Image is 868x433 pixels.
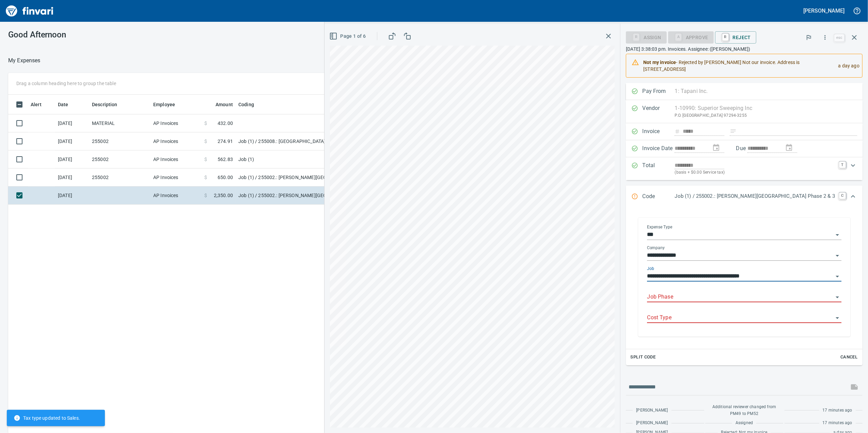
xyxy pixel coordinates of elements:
span: Additional reviewer changed from PM49 to PM52 [709,404,780,417]
button: More [818,30,833,45]
div: Expand [626,157,863,180]
span: Amount [207,100,233,109]
label: Job [647,267,654,271]
td: 255002 [89,132,151,150]
span: 17 minutes ago [823,407,852,414]
td: Job (1) [236,150,406,169]
a: T [839,161,846,168]
span: Description [92,100,117,109]
button: Open [833,251,842,260]
div: a day ago [833,56,859,75]
span: $ [204,192,207,199]
td: AP Invoices [151,169,202,187]
td: Job (1) / 255008.: [GEOGRAPHIC_DATA] [236,132,406,150]
span: Alert [31,100,50,109]
span: [PERSON_NAME] [636,407,668,414]
p: Code [642,192,675,201]
span: $ [204,174,207,181]
td: [DATE] [55,132,89,150]
td: [DATE] [55,150,89,169]
span: This records your message into the invoice and notifies anyone mentioned [846,379,863,395]
button: Open [833,313,842,323]
span: Close invoice [833,29,863,46]
span: Coding [238,100,263,109]
div: - Rejected by [PERSON_NAME] Not our invoice. Address is [STREET_ADDRESS] [643,56,833,75]
p: Job (1) / 255002.: [PERSON_NAME][GEOGRAPHIC_DATA] Phase 2 & 3 [675,192,835,200]
td: AP Invoices [151,187,202,205]
img: Finvari [4,3,55,19]
div: Job Phase required [668,34,714,40]
span: 650.00 [218,174,233,181]
button: RReject [715,31,756,44]
span: Amount [216,100,233,109]
label: Expense Type [647,225,672,229]
button: [PERSON_NAME] [802,5,846,16]
td: AP Invoices [151,150,202,169]
span: Tax type updated to Sales. [14,415,80,421]
button: Open [833,272,842,281]
p: Total [642,161,675,176]
span: Date [58,100,68,109]
label: Company [647,246,665,250]
span: $ [204,120,207,127]
button: Cancel [838,352,860,363]
div: Expand [626,208,863,365]
a: C [839,192,846,199]
span: Cancel [840,353,858,361]
td: [DATE] [55,114,89,132]
a: R [722,33,729,41]
span: 2,350.00 [214,192,233,199]
button: Page 1 of 6 [328,30,368,43]
span: 432.00 [218,120,233,127]
button: Open [833,292,842,302]
span: 274.91 [218,138,233,145]
td: AP Invoices [151,132,202,150]
h5: [PERSON_NAME] [804,7,845,14]
h3: Good Afternoon [8,30,224,39]
td: MATERIAL [89,114,151,132]
span: Alert [31,100,42,109]
button: Open [833,230,842,240]
span: Split Code [630,353,656,361]
span: $ [204,138,207,145]
p: (basis + $0.00 Service tax) [675,169,835,176]
span: Date [58,100,77,109]
span: Coding [238,100,254,109]
td: 255002 [89,150,151,169]
strong: Not my invoice [643,60,676,65]
nav: breadcrumb [8,57,41,65]
td: [DATE] [55,187,89,205]
span: 17 minutes ago [823,420,852,427]
button: Flag [801,30,816,45]
div: Assign [626,34,666,40]
span: Employee [153,100,175,109]
td: 255002 [89,169,151,187]
td: AP Invoices [151,114,202,132]
span: $ [204,156,207,163]
td: [DATE] [55,169,89,187]
a: esc [834,34,845,42]
p: [DATE] 3:38:03 pm. Invoices. Assignee: ([PERSON_NAME]) [626,46,863,52]
p: My Expenses [8,57,41,65]
td: Job (1) / 255002.: [PERSON_NAME][GEOGRAPHIC_DATA] Phase 2 & 3 [236,169,406,187]
span: Reject [721,32,751,43]
button: Split Code [629,352,657,363]
span: Assigned [736,420,753,427]
span: Page 1 of 6 [331,32,366,41]
td: Job (1) / 255002.: [PERSON_NAME][GEOGRAPHIC_DATA] Phase 2 & 3 [236,187,406,205]
p: Drag a column heading here to group the table [16,80,116,87]
span: [PERSON_NAME] [636,420,668,427]
span: Description [92,100,126,109]
span: 562.83 [218,156,233,163]
div: Expand [626,186,863,208]
span: Employee [153,100,184,109]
